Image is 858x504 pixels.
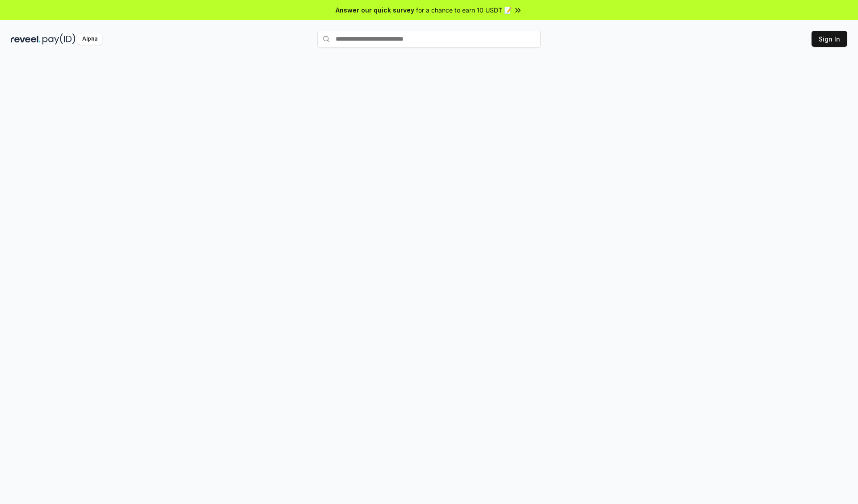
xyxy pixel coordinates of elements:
img: pay_id [42,33,76,45]
button: Sign In [812,31,847,47]
img: reveel_dark [11,33,41,45]
span: Answer our quick survey [336,5,414,15]
span: for a chance to earn 10 USDT 📝 [416,5,512,15]
div: Alpha [77,33,102,45]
